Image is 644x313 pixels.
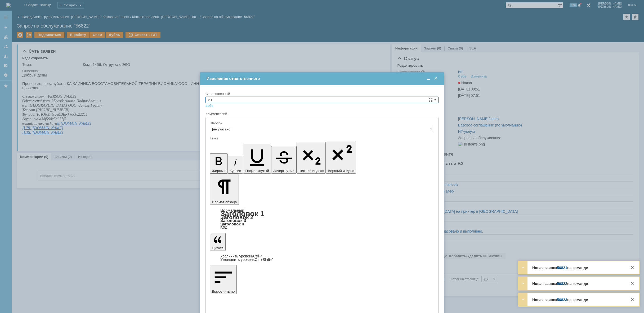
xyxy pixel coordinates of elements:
[212,289,235,293] span: Выровнять по
[212,246,223,250] span: Цитата
[220,208,244,212] a: Нормальный
[212,200,237,204] span: Формат абзаца
[520,296,526,303] div: Развернуть
[220,225,227,230] a: Код
[328,169,354,173] span: Верхний индекс
[210,255,434,261] div: Цитата
[210,208,434,229] div: Формат абзаца
[557,282,567,286] a: 56822
[557,298,567,302] a: 56823
[243,144,271,174] button: Подчеркнутый
[271,146,297,174] button: Зачеркнутый
[629,280,636,287] div: Закрыть
[210,153,228,174] button: Жирный
[532,298,588,302] strong: Новая заявка на команде
[532,266,588,270] strong: Новая заявка на команде
[220,210,265,218] a: Заголовок 1
[230,169,241,173] span: Курсив
[210,233,226,251] button: Цитата
[210,121,433,125] div: Шаблон
[205,112,439,117] div: Комментарий
[273,169,294,173] span: Зачеркнутый
[205,104,213,108] a: себе
[433,76,439,81] span: Закрыть
[299,169,324,173] span: Нижний индекс
[428,98,433,102] span: Сложная форма
[253,254,262,258] span: Ctrl+'
[210,265,237,294] button: Выровнять по
[228,156,243,174] button: Курсив
[629,264,636,271] div: Закрыть
[220,257,273,262] a: Decrease
[245,169,269,173] span: Подчеркнутый
[205,92,437,96] div: Ответственный
[255,257,273,262] span: Ctrl+Shift+'
[35,48,69,52] a: @[DOMAIN_NAME]
[520,280,526,287] div: Развернуть
[220,222,244,226] a: Заголовок 4
[220,214,253,220] a: Заголовок 2
[520,264,526,271] div: Развернуть
[297,142,326,174] button: Нижний индекс
[629,296,636,303] div: Закрыть
[207,76,439,81] div: Изменение ответственного
[220,254,262,258] a: Increase
[326,141,356,174] button: Верхний индекс
[212,169,226,173] span: Жирный
[532,282,588,286] strong: Новая заявка на команде
[426,76,431,81] span: Свернуть (Ctrl + M)
[557,266,567,270] a: 56821
[210,174,239,205] button: Формат абзаца
[220,218,246,223] a: Заголовок 3
[210,137,433,140] div: Текст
